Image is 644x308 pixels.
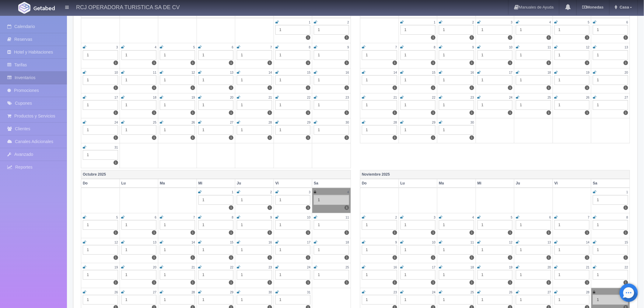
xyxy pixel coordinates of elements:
div: 1 [83,245,118,255]
label: 1 [306,230,310,235]
div: 1 [121,75,157,85]
label: 1 [345,255,349,260]
div: 1 [237,100,272,110]
label: 1 [547,61,551,65]
div: 1 [83,125,118,135]
label: 1 [431,86,436,90]
div: 1 [275,245,311,255]
label: 1 [114,135,118,140]
label: 1 [152,110,156,115]
small: 18 [153,96,156,99]
label: 1 [345,86,349,90]
label: 1 [431,230,436,235]
label: 1 [624,86,628,90]
small: 5 [588,21,590,24]
label: 1 [431,255,436,260]
div: 1 [275,75,311,85]
small: 26 [586,96,590,99]
div: 1 [121,125,157,135]
div: 1 [516,220,551,230]
div: 1 [439,75,474,85]
label: 1 [306,35,310,40]
div: 1 [478,75,513,85]
small: 22 [432,96,436,99]
small: 6 [626,21,628,24]
small: 11 [153,71,156,74]
div: 1 [198,270,234,280]
div: 1 [198,245,234,255]
label: 1 [306,135,310,140]
label: 1 [229,280,233,285]
div: 1 [401,50,436,60]
label: 1 [152,61,156,65]
label: 1 [585,110,590,115]
div: 1 [593,295,628,305]
small: 9 [347,46,349,49]
label: 1 [508,230,513,235]
small: 20 [230,96,233,99]
label: 1 [345,205,349,210]
small: 8 [434,46,436,49]
div: 1 [401,75,436,85]
div: 1 [314,220,349,230]
div: 1 [160,245,195,255]
div: 1 [439,295,474,305]
label: 1 [585,255,590,260]
label: 1 [345,135,349,140]
small: 16 [346,71,349,74]
div: 1 [160,295,195,305]
div: 1 [439,220,474,230]
div: 1 [83,295,118,305]
small: 21 [268,96,272,99]
label: 1 [345,61,349,65]
div: 1 [314,125,349,135]
label: 1 [306,280,310,285]
label: 1 [306,205,310,210]
label: 1 [547,280,551,285]
small: 7 [270,46,272,49]
div: 1 [478,270,513,280]
label: 1 [624,255,628,260]
small: 17 [509,71,513,74]
div: 1 [83,100,118,110]
div: 1 [314,195,349,205]
label: 1 [114,230,118,235]
label: 1 [508,61,513,65]
div: 1 [160,100,195,110]
small: 25 [153,121,156,124]
small: 8 [309,46,311,49]
div: 1 [439,270,474,280]
small: 6 [232,46,234,49]
label: 1 [624,280,628,285]
div: 1 [275,270,311,280]
img: Getabed [18,2,30,14]
label: 1 [624,61,628,65]
div: 1 [275,100,311,110]
div: 1 [516,100,551,110]
div: 1 [362,100,397,110]
label: 1 [624,110,628,115]
label: 1 [114,61,118,65]
label: 1 [470,230,474,235]
span: Casa [618,5,629,9]
div: 1 [121,220,157,230]
div: 1 [237,270,272,280]
div: 1 [160,75,195,85]
img: Getabed [33,6,55,10]
label: 1 [268,230,272,235]
label: 1 [345,230,349,235]
div: 1 [198,295,234,305]
div: 1 [237,75,272,85]
label: 1 [268,255,272,260]
div: 1 [478,245,513,255]
div: 1 [516,270,551,280]
small: 18 [548,71,551,74]
label: 1 [229,230,233,235]
label: 1 [345,280,349,285]
div: 1 [314,100,349,110]
div: 1 [198,50,234,60]
label: 1 [229,255,233,260]
small: 23 [346,96,349,99]
label: 1 [306,255,310,260]
label: 1 [152,230,156,235]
